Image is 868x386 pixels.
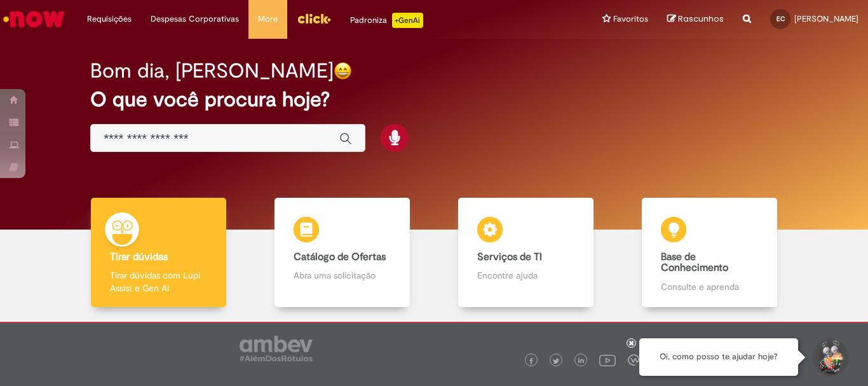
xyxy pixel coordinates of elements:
[87,13,132,25] span: Requisições
[297,9,331,28] img: click_logo_yellow_360x200.png
[618,198,801,308] a: Base de Conhecimento Consulte e aprenda
[667,13,724,25] a: Rascunhos
[553,358,559,364] img: logo_footer_twitter.png
[258,13,278,25] span: More
[477,269,574,282] p: Encontre ajuda
[392,13,423,28] p: +GenAi
[434,198,618,308] a: Serviços de TI Encontre ajuda
[67,198,250,308] a: Tirar dúvidas Tirar dúvidas com Lupi Assist e Gen Ai
[90,60,334,82] h2: Bom dia, [PERSON_NAME]
[811,338,849,376] button: Iniciar Conversa de Suporte
[294,251,386,263] b: Catálogo de Ofertas
[1,6,67,32] img: ServiceNow
[477,251,542,263] b: Serviços de TI
[90,88,778,111] h2: O que você procura hoje?
[294,269,390,282] p: Abra uma solicitação
[776,15,785,23] span: EC
[599,352,616,368] img: logo_footer_youtube.png
[639,338,798,376] div: Oi, como posso te ajudar hoje?
[528,358,534,364] img: logo_footer_facebook.png
[350,13,423,28] div: Padroniza
[250,198,434,308] a: Catálogo de Ofertas Abra uma solicitação
[613,13,648,25] span: Favoritos
[628,354,639,366] img: logo_footer_workplace.png
[110,251,168,263] b: Tirar dúvidas
[794,13,858,24] span: [PERSON_NAME]
[110,269,207,294] p: Tirar dúvidas com Lupi Assist e Gen Ai
[240,336,313,361] img: logo_footer_ambev_rotulo_gray.png
[151,13,239,25] span: Despesas Corporativas
[661,280,757,293] p: Consulte e aprenda
[661,251,728,275] b: Base de Conhecimento
[578,357,585,365] img: logo_footer_linkedin.png
[334,62,352,80] img: happy-face.png
[678,13,724,25] span: Rascunhos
